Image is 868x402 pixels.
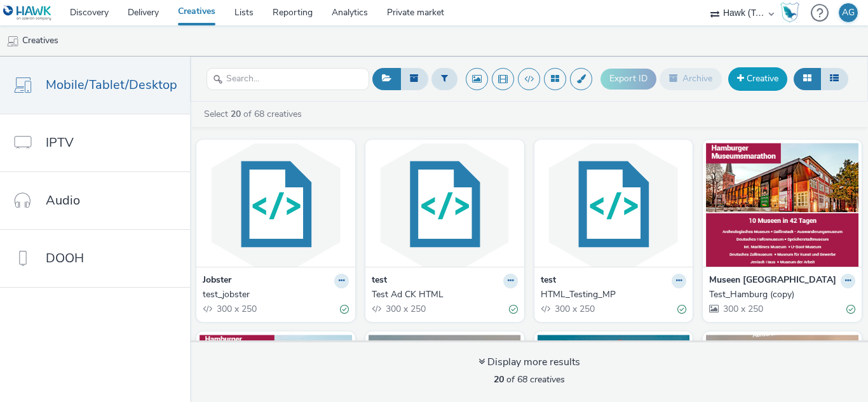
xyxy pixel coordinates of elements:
[372,288,513,301] div: Test Ad CK HTML
[780,3,799,23] img: Hawk Academy
[203,274,231,288] strong: Jobster
[794,68,821,90] button: Grid
[494,373,565,385] span: of 68 creatives
[207,68,369,90] input: Search...
[478,355,580,370] div: Display more results
[780,3,804,23] a: Hawk Academy
[541,288,687,301] a: HTML_Testing_MP
[709,274,836,288] strong: Museen [GEOGRAPHIC_DATA]
[3,5,52,21] img: undefined Logo
[46,191,80,210] span: Audio
[200,143,352,267] img: test_jobster visual
[494,373,504,385] strong: 20
[722,303,763,315] span: 300 x 250
[203,108,307,120] a: Select of 68 creatives
[369,143,521,267] img: Test Ad CK HTML visual
[384,303,426,315] span: 300 x 250
[541,274,556,288] strong: test
[203,288,344,301] div: test_jobster
[846,302,855,316] div: Valid
[215,303,257,315] span: 300 x 250
[509,302,518,316] div: Valid
[203,288,349,301] a: test_jobster
[541,288,682,301] div: HTML_Testing_MP
[372,274,387,288] strong: test
[340,302,349,316] div: Valid
[46,249,84,267] span: DOOH
[709,288,850,301] div: Test_Hamburg (copy)
[728,67,787,90] a: Creative
[231,108,241,120] strong: 20
[538,143,690,267] img: HTML_Testing_MP visual
[820,68,848,90] button: Table
[706,143,858,267] img: Test_Hamburg (copy) visual
[372,288,518,301] a: Test Ad CK HTML
[677,302,686,316] div: Valid
[709,288,855,301] a: Test_Hamburg (copy)
[46,76,177,94] span: Mobile/Tablet/Desktop
[600,69,656,89] button: Export ID
[46,133,74,152] span: IPTV
[842,3,855,22] div: AG
[6,35,19,48] img: mobile
[553,303,595,315] span: 300 x 250
[660,68,722,90] button: Archive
